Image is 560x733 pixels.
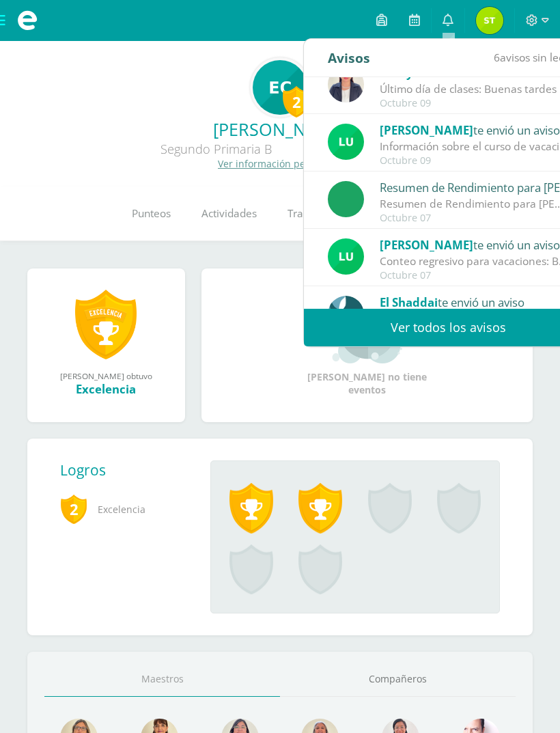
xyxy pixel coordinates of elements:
div: [PERSON_NAME] obtuvo [41,370,171,381]
img: f390e24f66707965f78b76f0b43abcb8.png [328,66,364,102]
a: [PERSON_NAME] [11,117,549,141]
div: Segundo Primaria B [11,141,421,157]
a: Ver información personal... [218,157,342,170]
span: El Shaddai [380,294,438,310]
div: Avisos [328,39,370,77]
span: Trayectoria [288,206,342,221]
img: 54f82b4972d4d37a72c9d8d1d5f4dac6.png [328,238,364,275]
span: [PERSON_NAME] [380,122,473,138]
div: [PERSON_NAME] no tiene eventos [298,295,435,396]
span: 2 [60,493,87,525]
img: 315a28338f5b1bb7d4173d5950f43a26.png [476,7,503,34]
span: Punteos [132,206,171,221]
a: Compañeros [280,662,516,697]
div: Excelencia [41,381,171,397]
a: Trayectoria [272,186,357,241]
span: Actividades [201,206,257,221]
span: Excelencia [60,490,188,528]
a: Punteos [116,186,186,241]
a: Actividades [186,186,272,241]
div: Logros [60,460,199,480]
span: [PERSON_NAME] [380,237,473,253]
img: 0214cd8b8679da0f256ec9c9e7ffe613.png [328,296,364,332]
img: 7d76d567c5a917cc35babaf34abbfc4a.png [253,60,307,115]
div: 2 [283,86,310,117]
img: 54f82b4972d4d37a72c9d8d1d5f4dac6.png [328,124,364,160]
a: Maestros [44,662,280,697]
span: 6 [494,50,500,65]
